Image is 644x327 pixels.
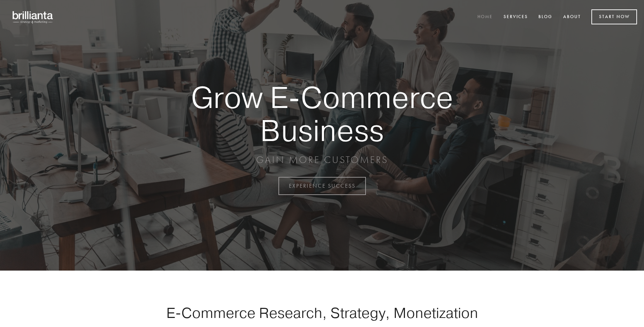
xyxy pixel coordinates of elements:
h1: E-Commerce Research, Strategy, Monetization [144,304,500,321]
a: EXPERIENCE SUCCESS [278,177,366,195]
img: brillianta - research, strategy, marketing [7,7,59,27]
a: About [559,11,585,23]
p: GAIN MORE CUSTOMERS [167,154,477,166]
strong: Grow E-Commerce Business [167,81,477,147]
a: Start Now [591,9,637,24]
a: Home [473,11,497,23]
a: Blog [534,11,557,23]
a: Services [499,11,532,23]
